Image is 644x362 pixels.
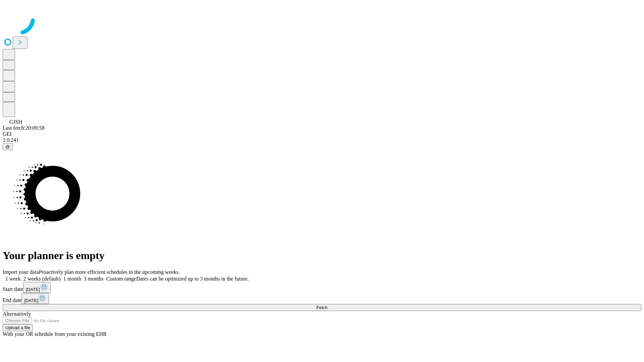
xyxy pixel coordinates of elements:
[316,305,327,310] span: Fetch
[3,282,641,293] div: Start date
[3,324,33,331] button: Upload a file
[3,311,31,317] span: Alternatively
[5,144,10,149] span: @
[136,276,249,282] span: Dates can be optimized up to 3 months in the future.
[3,125,45,131] span: Last fetch: 20:09:58
[5,276,21,282] span: 1 week
[3,331,107,337] span: With your OR schedule from your existing EHR
[3,269,39,275] span: Import your data
[24,298,38,303] span: [DATE]
[3,249,641,262] h1: Your planner is empty
[3,131,641,137] div: GEI
[23,282,51,293] button: [DATE]
[39,269,180,275] span: Proactively plan more efficient schedules in the upcoming weeks.
[3,143,13,150] button: @
[84,276,104,282] span: 3 months
[106,276,136,282] span: Custom range
[63,276,81,282] span: 1 month
[3,304,641,311] button: Fetch
[3,293,641,304] div: End date
[26,287,40,292] span: [DATE]
[9,119,22,125] span: GJSH
[21,293,49,304] button: [DATE]
[23,276,61,282] span: 2 weeks (default)
[3,137,641,143] div: 2.0.241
